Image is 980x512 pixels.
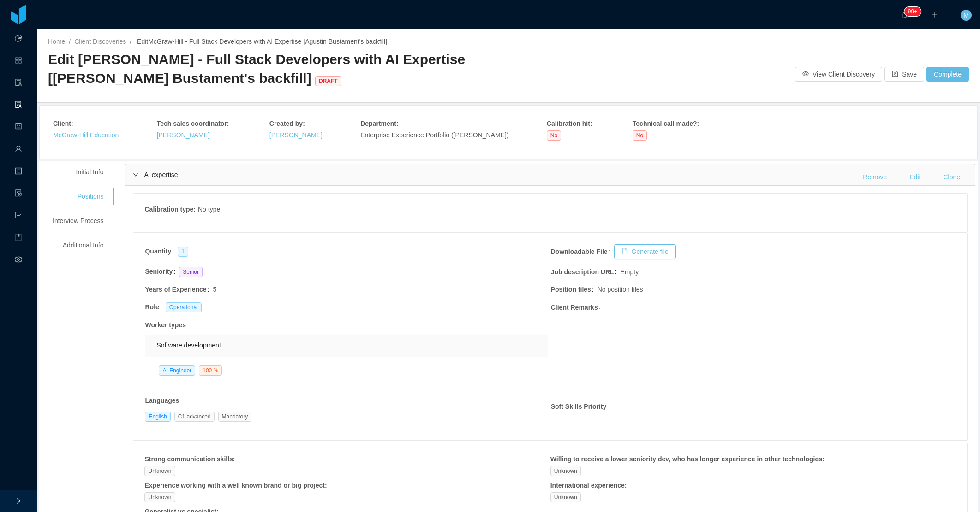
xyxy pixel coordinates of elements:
[795,67,882,82] button: icon: eyeView Client Discovery
[15,185,22,204] i: icon: file-protect
[550,492,581,502] span: Unknown
[15,162,22,182] a: icon: profile
[936,170,968,184] button: Clone
[48,52,465,86] span: Edit [PERSON_NAME] - Full Stack Developers with AI Expertise [[PERSON_NAME] Bustament's backfill]
[42,212,114,230] div: Interview Process
[42,164,114,181] div: Initial Info
[157,131,210,139] a: [PERSON_NAME]
[15,207,22,226] i: icon: line-chart
[551,248,608,255] strong: Downloadable File
[15,140,22,159] a: icon: user
[550,482,627,489] strong: International experience :
[360,120,398,127] strong: Department :
[902,170,928,184] button: Edit
[42,237,114,254] div: Additional Info
[199,365,222,376] span: 100 %
[148,38,387,45] a: McGraw-Hill - Full Stack Developers with AI Expertise [Agustin Bustament's backfill]
[931,12,938,18] i: icon: plus
[15,52,22,71] a: icon: appstore
[135,38,387,45] span: Edit
[144,171,178,178] span: Ai expertise
[145,303,159,311] strong: Role
[144,466,175,476] span: Unknown
[269,131,323,139] a: [PERSON_NAME]
[145,397,179,404] strong: Languages
[15,118,22,137] a: icon: robot
[614,244,676,259] button: icon: fileGenerate file
[145,321,185,329] strong: Worker types
[166,302,202,312] span: Operational
[159,365,195,376] span: AI Engineer
[884,67,924,82] button: icon: saveSave
[547,120,592,127] strong: Calibration hit :
[218,412,252,422] span: Mandatory
[53,120,73,127] strong: Client :
[145,247,171,255] strong: Quantity
[174,412,215,422] span: C1 advanced
[621,267,639,277] span: Empty
[904,7,921,16] sup: 2145
[133,172,138,177] i: icon: right
[633,130,647,141] span: No
[598,285,643,294] span: No position files
[360,131,508,139] span: Enterprise Experience Portfolio ([PERSON_NAME])
[125,164,975,185] div: icon: rightAi expertise
[963,10,969,21] span: M
[15,29,22,49] a: icon: pie-chart
[315,76,341,86] span: DRAFT
[551,403,607,410] strong: Soft Skills Priority
[178,247,188,257] span: 1
[74,38,126,45] a: Client Discoveries
[156,335,536,356] div: Software development
[15,230,22,248] i: icon: book
[48,38,65,45] a: Home
[144,482,327,489] strong: Experience working with a well known brand or big project :
[547,130,561,141] span: No
[69,38,71,45] span: /
[42,188,114,205] div: Positions
[53,131,119,139] a: McGraw-Hill Education
[213,286,216,293] span: 5
[902,12,908,18] i: icon: bell
[144,206,195,213] strong: Calibration type :
[550,466,581,476] span: Unknown
[145,286,206,293] strong: Years of Experience
[198,205,220,216] div: No type
[144,455,235,463] strong: Strong communication skills :
[179,267,203,277] span: Senior
[633,120,699,127] strong: Technical call made? :
[145,412,170,422] span: English
[144,492,175,502] span: Unknown
[157,120,229,127] strong: Tech sales coordinator :
[550,455,825,463] strong: Willing to receive a lower seniority dev, who has longer experience in other technologies :
[551,304,598,311] strong: Client Remarks
[15,252,22,270] i: icon: setting
[15,97,22,115] i: icon: solution
[926,67,969,82] button: Complete
[855,170,894,184] button: Remove
[145,268,173,275] strong: Seniority
[269,120,305,127] strong: Created by :
[551,286,591,293] strong: Position files
[130,38,131,45] span: /
[551,268,614,276] strong: Job description URL
[15,74,22,93] a: icon: audit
